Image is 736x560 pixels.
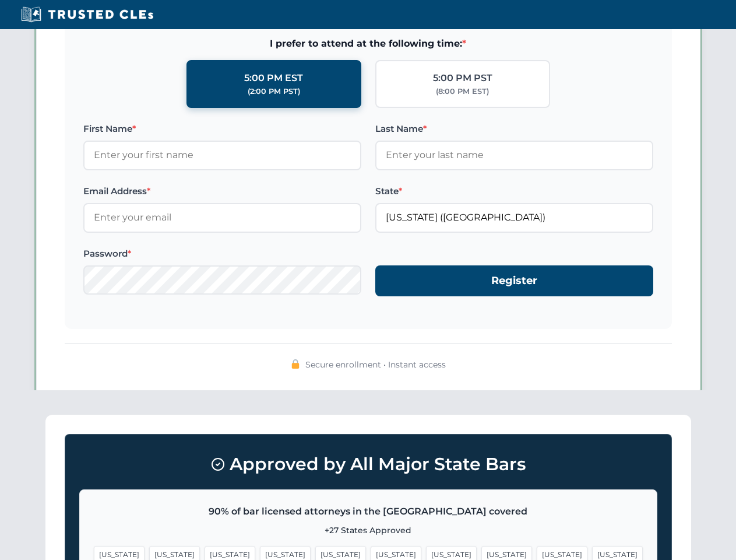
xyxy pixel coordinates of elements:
[94,524,643,537] p: +27 States Approved
[291,359,300,369] img: 🔒
[244,71,303,86] div: 5:00 PM EST
[433,71,492,86] div: 5:00 PM PST
[79,449,657,480] h3: Approved by All Major State Bars
[83,184,361,198] label: Email Address
[17,6,157,23] img: Trusted CLEs
[375,203,653,232] input: Florida (FL)
[83,141,361,170] input: Enter your first name
[83,122,361,136] label: First Name
[305,358,446,371] span: Secure enrollment • Instant access
[375,265,653,296] button: Register
[83,36,653,51] span: I prefer to attend at the following time:
[83,203,361,232] input: Enter your email
[83,247,361,261] label: Password
[436,86,489,97] div: (8:00 PM EST)
[375,122,653,136] label: Last Name
[375,184,653,198] label: State
[94,504,643,519] p: 90% of bar licensed attorneys in the [GEOGRAPHIC_DATA] covered
[248,86,300,97] div: (2:00 PM PST)
[375,141,653,170] input: Enter your last name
